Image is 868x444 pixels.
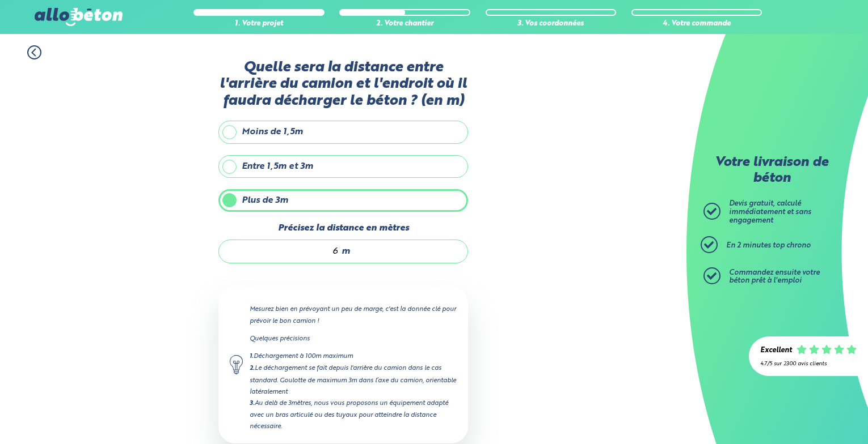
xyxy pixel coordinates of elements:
p: Mesurez bien en prévoyant un peu de marge, c'est la donnée clé pour prévoir le bon camion ! [250,304,457,326]
label: Entre 1,5m et 3m [218,155,468,178]
span: En 2 minutes top chrono [726,242,811,249]
div: 2. Votre chantier [339,20,470,28]
strong: 1. [250,353,254,360]
div: Déchargement à 100m maximum [250,351,457,362]
input: 0 [230,246,339,257]
span: Devis gratuit, calculé immédiatement et sans engagement [729,200,811,224]
label: Moins de 1,5m [218,121,468,143]
iframe: Help widget launcher [767,400,856,432]
div: 3. Vos coordonnées [486,20,617,28]
img: allobéton [35,8,122,26]
div: 1. Votre projet [193,20,325,28]
div: Excellent [760,347,792,355]
label: Quelle sera la distance entre l'arrière du camion et l'endroit où il faudra décharger le béton ? ... [218,59,468,109]
span: m [342,246,350,257]
div: 4. Votre commande [631,20,762,28]
span: Commandez ensuite votre béton prêt à l'emploi [729,269,820,285]
label: Précisez la distance en mètres [218,223,468,233]
div: Le déchargement se fait depuis l'arrière du camion dans le cas standard. Goulotte de maximum 3m d... [250,362,457,397]
div: Au delà de 3mètres, nous vous proposons un équipement adapté avec un bras articulé ou des tuyaux ... [250,398,457,432]
p: Quelques précisions [250,333,457,344]
strong: 3. [250,400,255,407]
p: Votre livraison de béton [706,155,837,186]
label: Plus de 3m [218,189,468,212]
strong: 2. [250,365,255,372]
div: 4.7/5 sur 2300 avis clients [760,361,857,367]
